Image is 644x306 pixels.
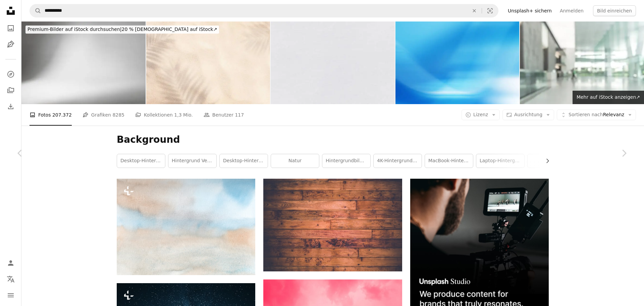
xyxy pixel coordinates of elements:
a: Kollektionen 1,3 Mio. [135,104,193,126]
a: Premium-Bilder auf iStock durchsuchen|20 % [DEMOGRAPHIC_DATA] auf iStock↗ [21,21,223,38]
span: 8285 [112,111,124,119]
a: braunes Holzbrett [263,222,402,228]
a: Grafiken 8285 [83,104,124,126]
a: Bisherige Downloads [4,100,17,113]
img: Strandsand mit Schatten von Palmen [146,21,270,104]
button: Sprache [4,272,17,286]
a: ein Aquarell eines Himmels mit Wolken [117,224,255,230]
a: Desktop-Hintergründe [117,154,165,168]
a: Grafiken [4,38,17,51]
a: Hintergrundbild 4K [322,154,370,168]
a: Desktop-Hintergrund [220,154,268,168]
a: Benutzer 117 [204,104,244,126]
button: Ausrichtung [502,110,554,120]
span: 20 % [DEMOGRAPHIC_DATA] auf iStock ↗ [28,27,217,32]
a: Anmelden / Registrieren [4,256,17,270]
a: Hintergrund vergrößern [168,154,216,168]
form: Finden Sie Bildmaterial auf der ganzen Webseite [30,4,498,17]
img: Abstract white background [21,21,146,104]
span: 117 [235,111,244,119]
button: Bild einreichen [593,5,636,16]
a: Fotos [4,21,17,35]
span: Relevanz [569,112,624,118]
a: Laptop-Hintergrundbild [476,154,524,168]
h1: Background [117,134,549,146]
img: braunes Holzbrett [263,179,402,271]
a: Weiter [604,121,644,185]
button: Sortieren nachRelevanz [557,110,636,120]
span: Ausrichtung [514,112,542,117]
img: Blurred business office building lobby or hotel blur background interior view toward reception ha... [520,21,644,104]
a: Unsplash+ sichern [504,5,556,16]
span: Mehr auf iStock anzeigen ↗ [577,94,640,100]
span: 1,3 Mio. [174,111,193,119]
span: Sortieren nach [569,112,603,117]
a: 4K-Hintergrundbild [374,154,422,168]
button: Visuelle Suche [482,4,498,17]
button: Unsplash suchen [30,4,41,17]
img: Abstract Blue Background [395,21,520,104]
button: Menü [4,289,17,302]
img: Paper texture. [271,21,395,104]
a: Tapete [528,154,576,168]
a: Natur [271,154,319,168]
a: Kollektionen [4,84,17,97]
button: Löschen [467,4,482,17]
a: Entdecken [4,68,17,81]
img: ein Aquarell eines Himmels mit Wolken [117,179,255,275]
a: Anmelden [556,5,588,16]
span: Lizenz [473,112,488,117]
a: Mehr auf iStock anzeigen↗ [573,91,644,104]
button: Lizenz [462,110,500,120]
span: Premium-Bilder auf iStock durchsuchen | [28,27,122,32]
button: Liste nach rechts verschieben [541,154,549,168]
a: MacBook-Hintergrundbild [425,154,473,168]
